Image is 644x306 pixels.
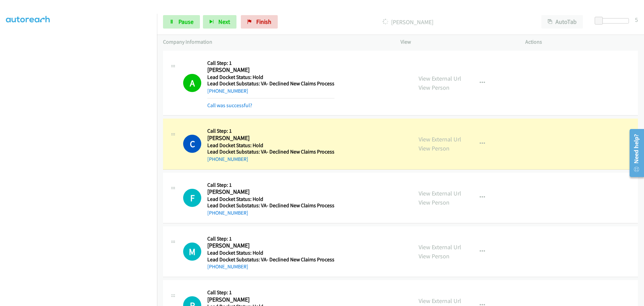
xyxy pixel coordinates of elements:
h1: A [183,74,201,92]
div: 5 [635,15,638,24]
h5: Lead Docket Substatus: VA- Declined New Claims Process [207,80,334,87]
h2: [PERSON_NAME] [207,66,332,74]
a: View External Url [419,189,461,197]
h5: Lead Docket Substatus: VA- Declined New Claims Process [207,202,334,209]
h1: M [183,243,201,261]
span: Next [218,18,230,26]
div: The call is yet to be attempted [183,243,201,261]
a: [PHONE_NUMBER] [207,263,248,270]
h5: Lead Docket Status: Hold [207,250,334,256]
a: View External Url [419,297,461,305]
iframe: Resource Center [625,126,644,180]
h5: Lead Docket Status: Hold [207,74,334,81]
button: Next [203,15,236,29]
h5: Lead Docket Status: Hold [207,196,334,203]
a: Finish [241,15,278,29]
span: Pause [178,18,194,26]
h5: Lead Docket Status: Hold [207,142,334,149]
a: View Person [419,199,449,206]
h2: [PERSON_NAME] [207,296,335,304]
h5: Call Step: 1 [207,182,334,188]
button: AutoTab [541,15,583,29]
h5: Call Step: 1 [207,289,335,296]
a: [PHONE_NUMBER] [207,88,248,94]
a: View External Url [419,135,461,143]
a: [PHONE_NUMBER] [207,210,248,216]
a: View External Url [419,75,461,82]
p: Company Information [163,38,388,46]
a: View Person [419,84,449,91]
a: Call was successful? [207,102,252,108]
div: Delay between calls (in seconds) [598,18,629,24]
h5: Lead Docket Substatus: VA- Declined New Claims Process [207,148,334,155]
a: [PHONE_NUMBER] [207,156,248,162]
h2: [PERSON_NAME] [207,188,332,196]
p: [PERSON_NAME] [287,17,529,27]
p: Actions [525,38,638,46]
h1: C [183,135,201,153]
a: Pause [163,15,200,29]
h5: Call Step: 1 [207,60,334,67]
a: View External Url [419,243,461,251]
p: View [400,38,513,46]
h5: Lead Docket Substatus: VA- Declined New Claims Process [207,256,334,263]
h2: [PERSON_NAME] [207,134,332,142]
span: Finish [256,18,271,26]
a: View Person [419,252,449,260]
h2: [PERSON_NAME] [207,242,334,250]
h5: Call Step: 1 [207,235,334,242]
h1: F [183,189,201,207]
a: View Person [419,144,449,152]
h5: Call Step: 1 [207,128,334,134]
